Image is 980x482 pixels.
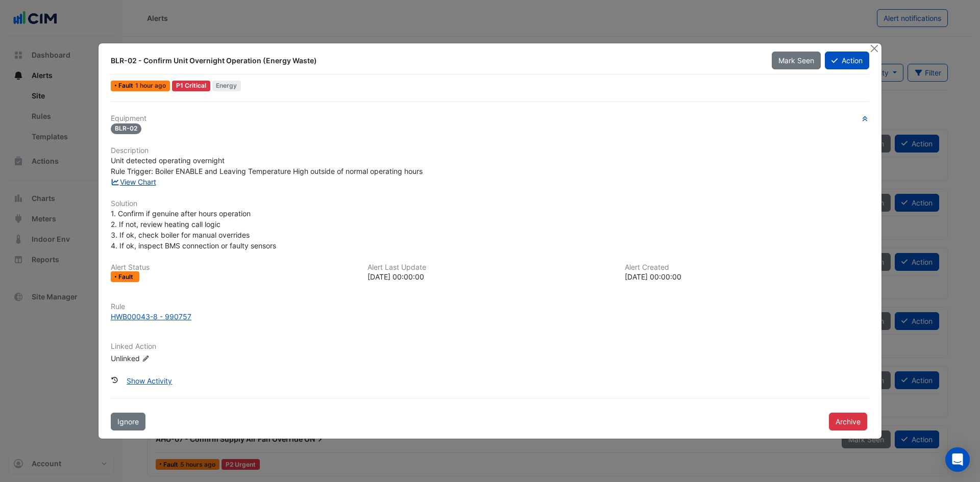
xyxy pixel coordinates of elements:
[945,447,970,472] div: Open Intercom Messenger
[111,302,869,311] h6: Rule
[135,82,166,89] span: Tue 26-Aug-2025 07:00 PST
[117,417,139,426] span: Ignore
[111,263,355,272] h6: Alert Status
[142,355,150,363] fa-icon: Edit Linked Action
[825,52,869,69] button: Action
[111,56,759,66] div: BLR-02 - Confirm Unit Overnight Operation (Energy Waste)
[625,271,869,282] div: [DATE] 00:00:00
[778,56,814,65] span: Mark Seen
[111,342,869,351] h6: Linked Action
[869,43,879,54] button: Close
[111,146,869,155] h6: Description
[111,311,869,322] a: HWB00043-8 - 990757
[111,177,156,186] a: View Chart
[111,413,145,430] button: Ignore
[772,52,821,69] button: Mark Seen
[111,156,423,175] span: Unit detected operating overnight Rule Trigger: Boiler ENABLE and Leaving Temperature High outsid...
[111,353,233,364] div: Unlinked
[367,271,612,282] div: [DATE] 00:00:00
[118,274,135,280] span: Fault
[111,199,869,208] h6: Solution
[212,81,241,91] span: Energy
[625,263,869,272] h6: Alert Created
[829,413,867,430] button: Archive
[367,263,612,272] h6: Alert Last Update
[120,372,179,390] button: Show Activity
[111,123,141,134] span: BLR-02
[172,81,210,91] div: P1 Critical
[111,114,869,123] h6: Equipment
[111,209,276,250] span: 1. Confirm if genuine after hours operation 2. If not, review heating call logic 3. If ok, check ...
[111,311,191,322] div: HWB00043-8 - 990757
[118,83,135,89] span: Fault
